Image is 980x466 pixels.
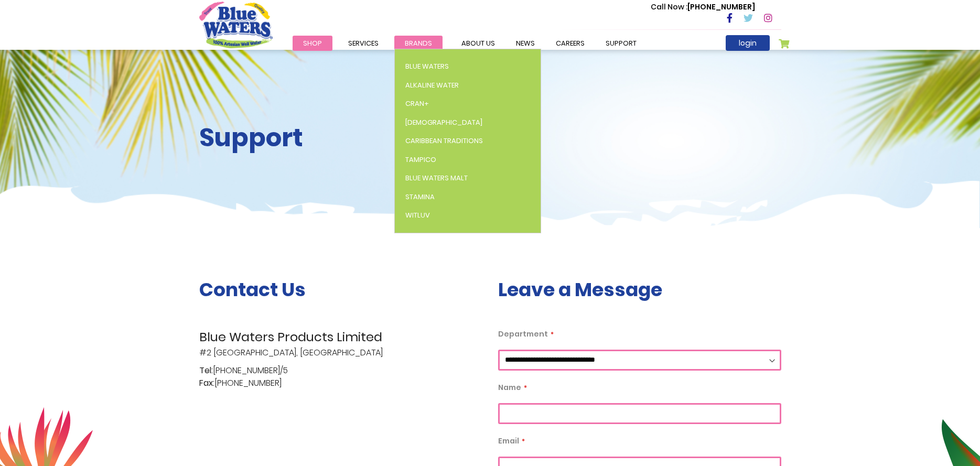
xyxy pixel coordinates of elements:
[405,210,430,220] span: WitLuv
[199,377,214,389] span: Fax:
[199,123,482,153] h2: Support
[199,328,482,359] p: #2 [GEOGRAPHIC_DATA], [GEOGRAPHIC_DATA]
[498,382,521,393] span: Name
[651,2,755,13] p: [PHONE_NUMBER]
[505,36,545,51] a: News
[199,278,482,301] h3: Contact Us
[545,36,595,51] a: careers
[199,364,213,377] span: Tel:
[726,35,770,51] a: login
[651,2,687,12] span: Call Now :
[405,99,429,109] span: Cran+
[595,36,647,51] a: support
[405,136,483,146] span: Caribbean Traditions
[199,328,482,346] span: Blue Waters Products Limited
[498,436,519,446] span: Email
[405,61,449,71] span: Blue Waters
[405,38,432,48] span: Brands
[451,36,505,51] a: about us
[199,2,273,48] a: store logo
[498,329,548,339] span: Department
[405,192,435,202] span: Stamina
[405,117,482,127] span: [DEMOGRAPHIC_DATA]
[199,364,482,389] p: [PHONE_NUMBER]/5 [PHONE_NUMBER]
[303,38,322,48] span: Shop
[405,155,436,165] span: Tampico
[498,278,781,301] h3: Leave a Message
[405,173,468,183] span: Blue Waters Malt
[348,38,379,48] span: Services
[405,80,459,90] span: Alkaline Water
